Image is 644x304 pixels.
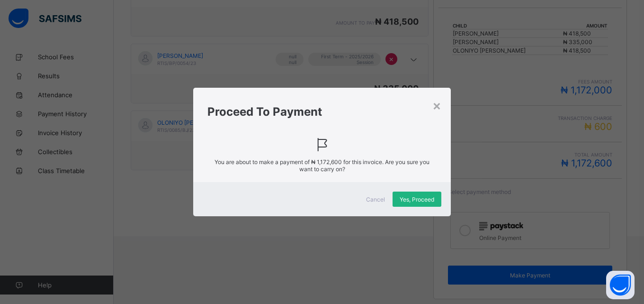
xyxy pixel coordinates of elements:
div: × [432,97,441,113]
span: Cancel [366,196,385,203]
span: ₦ 1,172,600 [311,158,342,166]
span: You are about to make a payment of for this invoice. Are you sure you want to carry on? [207,158,437,173]
h1: Proceed To Payment [207,105,437,119]
button: Open asap [606,271,635,299]
span: Yes, Proceed [400,196,434,203]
